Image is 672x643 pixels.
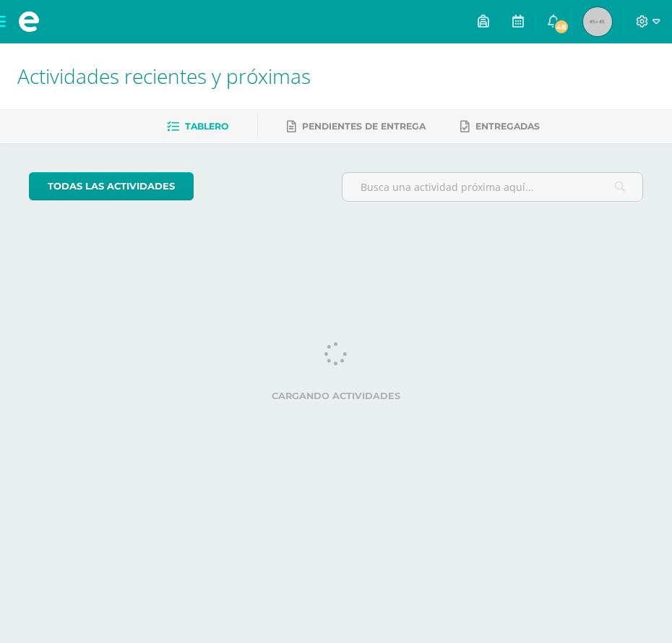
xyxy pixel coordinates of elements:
a: Entregadas [460,115,540,138]
a: todas las Actividades [29,172,194,200]
span: 48 [553,19,569,35]
a: Tablero [167,115,228,138]
img: 45x45 [583,7,612,36]
span: Tablero [185,121,228,132]
a: Pendientes de entrega [287,115,426,138]
input: Busca una actividad próxima aquí... [343,173,642,201]
label: Cargando actividades [29,391,643,401]
span: Entregadas [475,121,540,132]
span: Actividades recientes y próximas [17,62,311,90]
span: Pendientes de entrega [302,121,426,132]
